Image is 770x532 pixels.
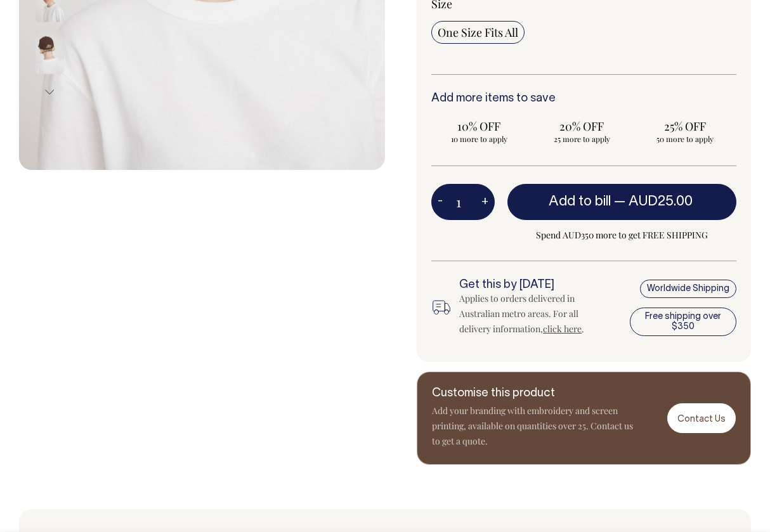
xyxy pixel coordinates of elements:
[629,195,693,208] span: AUD25.00
[614,195,696,208] span: —
[431,190,449,215] button: -
[36,29,64,74] img: espresso
[507,228,736,243] span: Spend AUD350 more to get FREE SHIPPING
[644,119,726,134] span: 25% OFF
[534,115,629,148] input: 20% OFF 25 more to apply
[637,115,733,148] input: 25% OFF 50 more to apply
[475,190,495,215] button: +
[438,119,520,134] span: 10% OFF
[431,93,736,105] h6: Add more items to save
[432,403,635,449] p: Add your branding with embroidery and screen printing, available on quantities over 25. Contact u...
[40,77,59,106] button: Next
[459,279,597,292] h6: Get this by [DATE]
[549,195,611,208] span: Add to bill
[438,25,518,40] span: One Size Fits All
[667,403,736,433] a: Contact Us
[432,387,635,400] h6: Customise this product
[543,323,582,335] a: click here
[431,115,526,148] input: 10% OFF 10 more to apply
[507,184,736,219] button: Add to bill —AUD25.00
[540,119,623,134] span: 20% OFF
[644,134,726,144] span: 50 more to apply
[438,134,520,144] span: 10 more to apply
[540,134,623,144] span: 25 more to apply
[431,21,525,44] input: One Size Fits All
[459,291,597,337] div: Applies to orders delivered in Australian metro areas. For all delivery information, .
